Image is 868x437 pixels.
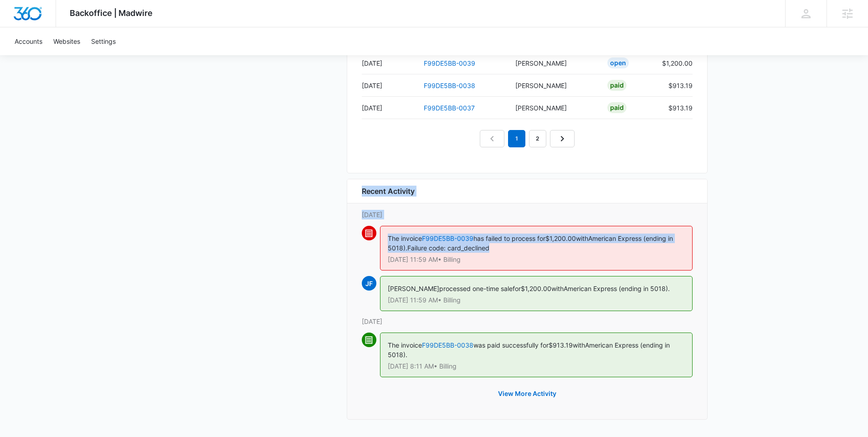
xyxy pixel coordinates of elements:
[508,74,600,97] td: [PERSON_NAME]
[388,256,685,263] p: [DATE] 11:59 AM • Billing
[9,27,48,55] a: Accounts
[91,53,98,60] img: tab_keywords_by_traffic_grey.svg
[508,52,600,74] td: [PERSON_NAME]
[564,285,670,292] span: American Express (ending in 5018).
[655,97,693,119] td: $913.19
[407,244,489,252] span: Failure code: card_declined
[607,57,629,68] div: Open
[473,341,549,349] span: was paid successfully for
[15,15,22,22] img: logo_orange.svg
[388,341,422,349] span: The invoice
[549,341,573,349] span: $913.19
[388,363,685,369] p: [DATE] 8:11 AM • Billing
[508,97,600,119] td: [PERSON_NAME]
[362,74,416,97] td: [DATE]
[25,53,32,60] img: tab_domain_overview_orange.svg
[521,285,551,292] span: $1,200.00
[422,234,473,242] a: F99DE5BB-0039
[362,276,376,291] span: JF
[388,234,422,242] span: The invoice
[26,15,45,22] div: v 4.0.25
[607,80,627,91] div: Paid
[15,24,22,31] img: website_grey.svg
[362,97,416,119] td: [DATE]
[101,54,154,60] div: Keywords by Traffic
[655,52,693,74] td: $1,200.00
[576,234,588,242] span: with
[473,234,545,242] span: has failed to process for
[439,285,513,292] span: processed one-time sale
[529,130,546,147] a: Page 2
[24,24,100,31] div: Domain: [DOMAIN_NAME]
[70,8,153,18] span: Backoffice | Madwire
[48,27,86,55] a: Websites
[573,341,585,349] span: with
[362,317,693,326] p: [DATE]
[655,74,693,97] td: $913.19
[424,82,475,89] a: F99DE5BB-0038
[508,130,525,147] em: 1
[607,102,627,113] div: Paid
[424,104,475,112] a: F99DE5BB-0037
[480,130,575,147] nav: Pagination
[388,285,439,292] span: [PERSON_NAME]
[362,186,415,197] h6: Recent Activity
[489,383,565,405] button: View More Activity
[362,52,416,74] td: [DATE]
[388,297,685,303] p: [DATE] 11:59 AM • Billing
[424,59,475,67] a: F99DE5BB-0039
[551,285,564,292] span: with
[513,285,521,292] span: for
[362,210,693,219] p: [DATE]
[35,54,82,60] div: Domain Overview
[422,341,473,349] a: F99DE5BB-0038
[545,234,576,242] span: $1,200.00
[86,27,121,55] a: Settings
[550,130,575,147] a: Next Page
